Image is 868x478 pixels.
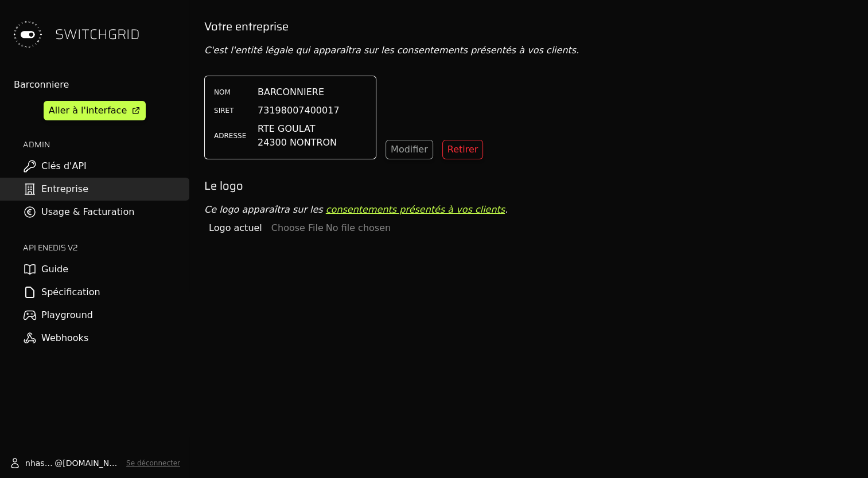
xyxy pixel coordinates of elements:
p: Ce logo apparaîtra sur les . [204,203,859,217]
div: Retirer [447,143,478,156]
span: nhassad [25,457,55,469]
a: Aller à l'interface [44,101,146,120]
span: @ [55,457,63,469]
h2: API ENEDIS v2 [23,242,189,253]
div: Aller à l'interface [49,104,127,117]
div: Modifier [391,143,428,156]
span: SWITCHGRID [55,25,140,44]
span: BARCONNIERE [258,85,324,99]
p: C'est l'entité légale qui apparaîtra sur les consentements présentés à vos clients. [204,44,859,57]
button: Retirer [442,140,484,159]
span: 73198007400017 [258,104,340,117]
span: [DOMAIN_NAME] [63,457,122,469]
h2: Votre entreprise [204,18,859,34]
div: Barconniere [14,78,189,92]
label: ADRESSE [214,131,248,140]
label: SIRET [214,106,248,115]
h2: Le logo [204,178,859,194]
span: Logo actuel [209,221,262,235]
button: Se déconnecter [126,459,180,468]
img: Switchgrid Logo [9,16,46,53]
label: NOM [214,88,248,97]
span: 24300 NONTRON [258,136,337,150]
span: RTE GOULAT [258,122,337,136]
h2: ADMIN [23,139,189,150]
button: Modifier [386,140,433,159]
a: consentements présentés à vos clients [326,204,505,215]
